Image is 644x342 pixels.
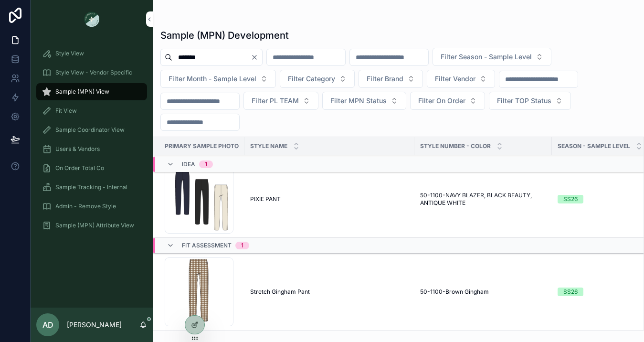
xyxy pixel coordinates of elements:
button: Select Button [427,70,495,88]
span: Filter PL TEAM [252,96,299,106]
span: Fit Assessment [182,242,232,249]
button: Select Button [433,48,551,66]
button: Select Button [489,92,571,110]
a: Sample (MPN) View [36,83,147,100]
a: Sample Tracking - Internal [36,179,147,196]
span: Style Number - Color [420,142,491,150]
span: Filter Month - Sample Level [169,74,256,84]
span: PIXIE PANT [250,195,281,203]
span: Sample (MPN) Attribute View [55,222,134,229]
a: Sample (MPN) Attribute View [36,217,147,234]
a: 50-1100-NAVY BLAZER, BLACK BEAUTY, ANTIQUE WHITE [420,192,546,207]
button: Select Button [359,70,423,88]
span: Users & Vendors [55,145,100,153]
a: Admin - Remove Style [36,198,147,215]
a: Stretch Gingham Pant [250,288,409,296]
span: Filter TOP Status [497,96,551,106]
div: SS26 [563,195,578,203]
span: Stretch Gingham Pant [250,288,310,296]
a: Style View - Vendor Specific [36,64,147,81]
span: AD [42,319,53,331]
a: SS26 [558,288,642,296]
span: Style View - Vendor Specific [55,69,132,76]
a: On Order Total Co [36,160,147,177]
div: 1 [205,160,207,168]
span: Sample (MPN) View [55,88,109,96]
span: Style Name [250,142,287,150]
span: Filter Brand [367,74,403,84]
div: 1 [241,242,243,249]
a: Users & Vendors [36,140,147,158]
span: Sample Tracking - Internal [55,183,127,191]
div: SS26 [563,288,578,296]
span: Idea [182,160,195,168]
span: Sample Coordinator View [55,126,125,134]
a: PIXIE PANT [250,195,409,203]
a: Sample Coordinator View [36,121,147,139]
span: Admin - Remove Style [55,203,116,210]
span: On Order Total Co [55,164,104,172]
p: [PERSON_NAME] [67,320,122,330]
button: Select Button [410,92,485,110]
h1: Sample (MPN) Development [160,29,289,42]
a: SS26 [558,195,642,203]
a: 50-1100-Brown Gingham [420,288,546,296]
span: Filter Season - Sample Level [441,52,532,62]
button: Select Button [160,70,276,88]
button: Clear [251,53,262,61]
button: Select Button [322,92,406,110]
button: Select Button [280,70,355,88]
img: App logo [84,11,99,27]
div: scrollable content [31,38,153,246]
span: Season - Sample Level [558,142,630,150]
a: Fit View [36,102,147,119]
span: Fit View [55,107,77,115]
span: Filter MPN Status [330,96,387,106]
button: Select Button [243,92,318,110]
span: Primary Sample Photo [165,142,239,150]
span: Filter Category [288,74,335,84]
a: Style View [36,45,147,62]
span: Filter On Order [418,96,465,106]
span: Style View [55,50,84,57]
span: Filter Vendor [435,74,475,84]
span: 50-1100-Brown Gingham [420,288,489,296]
